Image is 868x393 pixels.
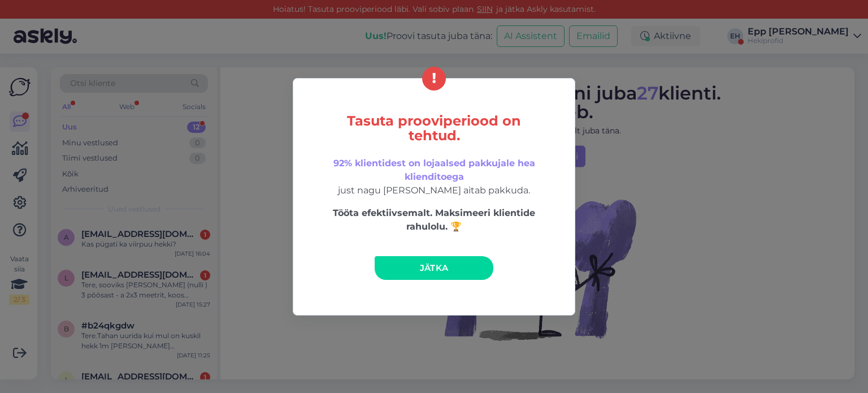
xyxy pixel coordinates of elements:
[375,256,493,280] a: Jätka
[317,206,551,234] p: Tööta efektiivsemalt. Maksimeeri klientide rahulolu. 🏆
[317,114,551,143] h5: Tasuta prooviperiood on tehtud.
[420,262,449,273] span: Jätka
[333,158,535,182] span: 92% klientidest on lojaalsed pakkujale hea klienditoega
[317,157,551,197] p: just nagu [PERSON_NAME] aitab pakkuda.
